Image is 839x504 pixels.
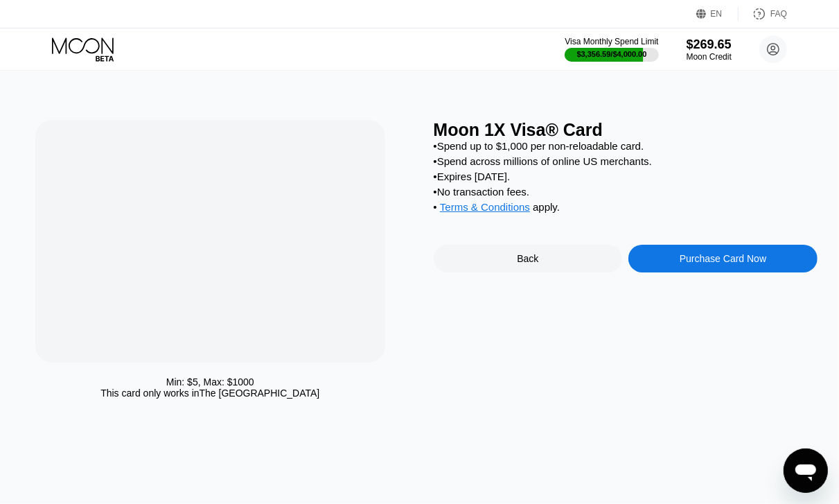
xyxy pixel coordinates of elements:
span: Terms & Conditions [440,201,530,213]
iframe: Button to launch messaging window [784,449,828,493]
div: $269.65Moon Credit [687,37,732,62]
div: • Spend up to $1,000 per non-reloadable card. [434,140,818,152]
div: Moon 1X Visa® Card [434,120,818,140]
div: EN [696,7,739,21]
div: Visa Monthly Spend Limit [565,37,658,46]
div: • apply . [434,201,818,216]
div: Terms & Conditions [440,201,530,216]
div: Min: $ 5 , Max: $ 1000 [166,376,254,388]
div: This card only works in The [GEOGRAPHIC_DATA] [100,388,319,399]
div: Purchase Card Now [628,245,818,272]
div: Moon Credit [687,52,732,62]
div: Back [434,245,623,272]
div: FAQ [770,9,787,19]
div: Back [517,253,538,264]
div: Visa Monthly Spend Limit$3,356.59/$4,000.00 [565,37,658,62]
div: • Spend across millions of online US merchants. [434,155,818,167]
div: Purchase Card Now [680,253,766,264]
div: $3,356.59 / $4,000.00 [577,50,647,58]
div: • Expires [DATE]. [434,171,818,182]
div: EN [711,9,723,19]
div: • No transaction fees. [434,186,818,198]
div: FAQ [739,7,787,21]
div: $269.65 [687,37,732,52]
